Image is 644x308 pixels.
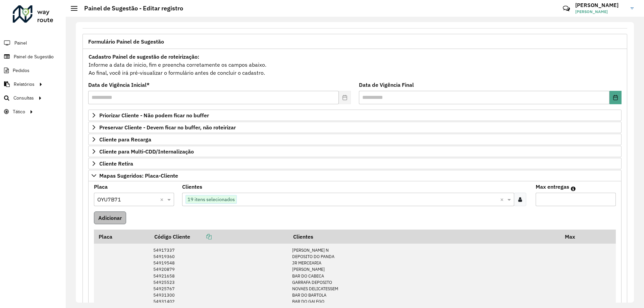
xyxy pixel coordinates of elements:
[99,149,194,154] span: Cliente para Multi-CDD/Internalização
[99,161,133,166] span: Cliente Retira
[150,230,288,244] th: Código Cliente
[88,122,622,133] a: Preservar Cliente - Devem ficar no buffer, não roteirizar
[14,40,27,47] span: Painel
[88,81,150,89] label: Data de Vigência Inicial
[14,53,54,60] span: Painel de Sugestão
[559,1,574,16] a: Contato Rápido
[575,2,626,8] h3: [PERSON_NAME]
[160,195,166,203] span: Clear all
[88,110,622,121] a: Priorizar Cliente - Não podem ficar no buffer
[571,186,576,191] em: Máximo de clientes que serão colocados na mesma rota com os clientes informados
[13,95,34,102] span: Consultas
[13,67,30,74] span: Pedidos
[182,183,202,191] label: Clientes
[88,39,164,44] span: Formulário Painel de Sugestão
[94,211,126,224] button: Adicionar
[14,81,35,88] span: Relatórios
[186,195,236,203] span: 19 itens selecionados
[560,230,587,244] th: Max
[359,81,414,89] label: Data de Vigência Final
[13,108,25,115] span: Tático
[99,173,178,178] span: Mapas Sugeridos: Placa-Cliente
[575,9,626,15] span: [PERSON_NAME]
[99,125,236,130] span: Preservar Cliente - Devem ficar no buffer, não roteirizar
[190,233,212,240] a: Copiar
[609,91,622,104] button: Choose Date
[99,137,151,142] span: Cliente para Recarga
[89,53,199,60] strong: Cadastro Painel de sugestão de roteirização:
[500,195,506,203] span: Clear all
[288,230,560,244] th: Clientes
[94,183,108,191] label: Placa
[88,158,622,169] a: Cliente Retira
[88,146,622,157] a: Cliente para Multi-CDD/Internalização
[88,170,622,181] a: Mapas Sugeridos: Placa-Cliente
[536,183,569,191] label: Max entregas
[94,230,150,244] th: Placa
[77,5,183,12] h2: Painel de Sugestão - Editar registro
[88,134,622,145] a: Cliente para Recarga
[99,113,209,118] span: Priorizar Cliente - Não podem ficar no buffer
[88,52,622,77] div: Informe a data de inicio, fim e preencha corretamente os campos abaixo. Ao final, você irá pré-vi...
